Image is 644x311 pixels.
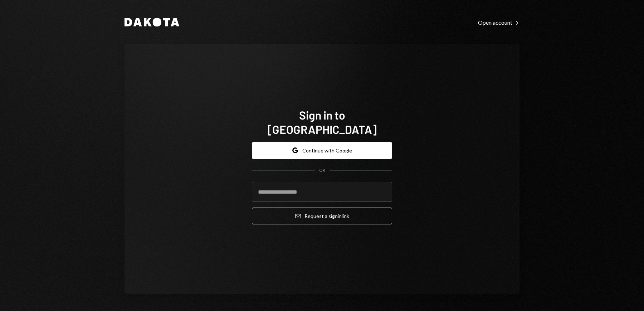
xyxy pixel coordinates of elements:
div: Open account [478,19,519,26]
button: Continue with Google [252,142,392,159]
div: OR [319,167,325,174]
a: Open account [478,18,519,26]
button: Request a signinlink [252,208,392,224]
h1: Sign in to [GEOGRAPHIC_DATA] [252,108,392,136]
